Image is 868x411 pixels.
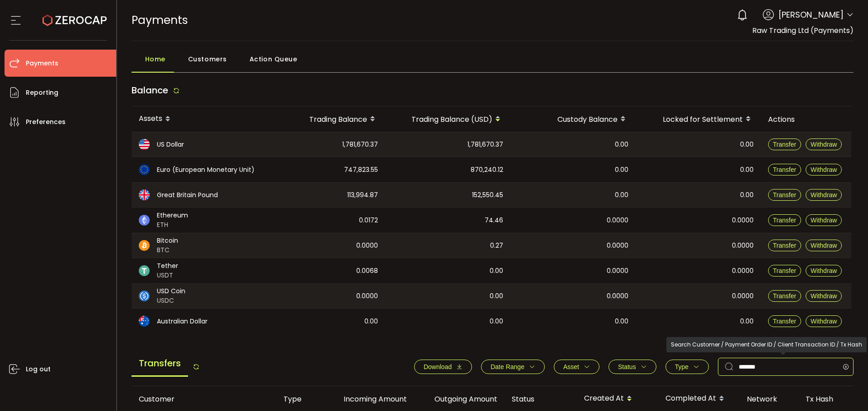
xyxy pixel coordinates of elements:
[510,111,636,127] div: Custody Balance
[471,165,503,175] span: 870,240.12
[26,57,58,70] span: Payments
[26,86,58,99] span: Reporting
[768,139,802,150] button: Transfer
[607,291,628,301] span: 0.0000
[324,394,414,404] div: Incoming Amount
[563,363,579,370] span: Asset
[139,240,150,251] img: btc_portfolio.svg
[806,290,842,302] button: Withdraw
[26,363,51,376] span: Log out
[145,50,165,68] span: Home
[773,217,797,224] span: Transfer
[768,240,802,251] button: Transfer
[276,394,324,404] div: Type
[157,211,188,220] span: Ethereum
[806,265,842,277] button: Withdraw
[490,240,503,251] span: 0.27
[811,267,837,274] span: Withdraw
[491,363,524,370] span: Date Range
[132,351,188,377] span: Transfers
[157,286,185,296] span: USD Coin
[490,266,503,276] span: 0.00
[157,296,185,305] span: USDC
[811,141,837,148] span: Withdraw
[342,139,378,150] span: 1,781,670.37
[472,190,503,200] span: 152,550.45
[467,139,503,150] span: 1,781,670.37
[157,165,255,175] span: Euro (European Monetary Unit)
[347,190,378,200] span: 113,994.87
[768,164,802,175] button: Transfer
[26,115,66,129] span: Preferences
[359,215,378,226] span: 0.0172
[773,166,797,173] span: Transfer
[740,316,754,327] span: 0.00
[356,240,378,251] span: 0.0000
[157,236,178,245] span: Bitcoin
[811,217,837,224] span: Withdraw
[615,139,628,150] span: 0.00
[157,220,188,230] span: ETH
[424,363,452,370] span: Download
[768,214,802,226] button: Transfer
[157,317,208,326] span: Australian Dollar
[344,165,378,175] span: 747,823.55
[811,191,837,199] span: Withdraw
[763,314,868,411] iframe: Chat Widget
[732,240,754,251] span: 0.0000
[132,12,188,28] span: Payments
[768,189,802,201] button: Transfer
[157,190,218,200] span: Great Britain Pound
[139,265,150,276] img: usdt_portfolio.svg
[811,166,837,173] span: Withdraw
[675,363,689,370] span: Type
[364,316,378,327] span: 0.00
[157,245,178,255] span: BTC
[481,360,545,374] button: Date Range
[250,50,297,68] span: Action Queue
[272,111,385,127] div: Trading Balance
[139,316,150,327] img: aud_portfolio.svg
[157,140,184,149] span: US Dollar
[768,290,802,302] button: Transfer
[806,164,842,175] button: Withdraw
[732,215,754,226] span: 0.0000
[658,391,740,406] div: Completed At
[615,165,628,175] span: 0.00
[768,265,802,277] button: Transfer
[157,261,178,271] span: Tether
[139,215,150,226] img: eth_portfolio.svg
[806,139,842,150] button: Withdraw
[732,291,754,301] span: 0.0000
[615,316,628,327] span: 0.00
[607,240,628,251] span: 0.0000
[811,292,837,300] span: Withdraw
[385,111,510,127] div: Trading Balance (USD)
[773,141,797,148] span: Transfer
[618,363,636,370] span: Status
[139,189,150,200] img: gbp_portfolio.svg
[811,242,837,249] span: Withdraw
[139,139,150,150] img: usd_portfolio.svg
[773,242,797,249] span: Transfer
[356,266,378,276] span: 0.0068
[636,111,761,127] div: Locked for Settlement
[740,190,754,200] span: 0.00
[732,266,754,276] span: 0.0000
[665,360,709,374] button: Type
[773,191,797,199] span: Transfer
[132,394,276,404] div: Customer
[490,316,503,327] span: 0.00
[607,266,628,276] span: 0.0000
[773,292,797,300] span: Transfer
[132,84,168,97] span: Balance
[490,291,503,301] span: 0.00
[414,394,505,404] div: Outgoing Amount
[577,391,658,406] div: Created At
[609,360,656,374] button: Status
[485,215,503,226] span: 74.46
[188,50,227,68] span: Customers
[607,215,628,226] span: 0.0000
[773,267,797,274] span: Transfer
